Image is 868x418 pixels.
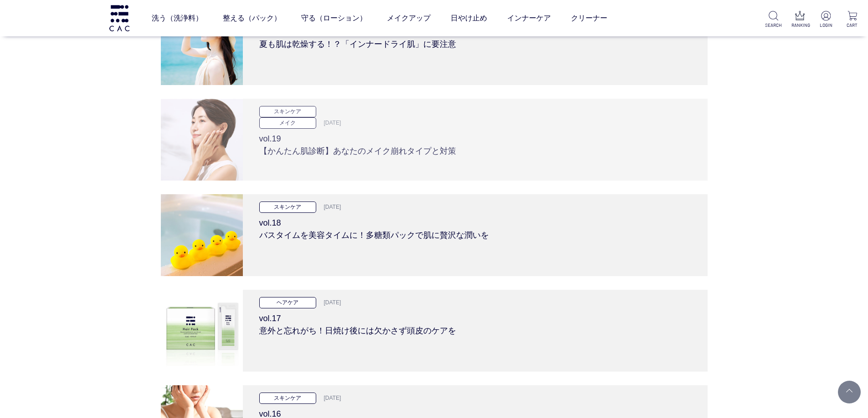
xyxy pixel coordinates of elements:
[259,393,316,404] p: スキンケア
[259,201,316,213] p: スキンケア
[817,22,834,29] p: LOGIN
[259,213,691,242] h3: vol.18 バスタイムを美容タイムに！多糖類パックで肌に贅沢な潤いを
[387,5,431,31] a: メイクアップ
[318,118,341,128] p: [DATE]
[817,11,834,29] a: LOGIN
[301,5,367,31] a: 守る（ローション）
[451,5,487,31] a: 日やけ止め
[791,22,808,29] p: RANKING
[259,117,316,129] p: メイク
[259,308,691,337] h3: vol.17 意外と忘れがち！日焼け後には欠かさず頭皮のケアを
[161,290,243,372] img: 意外と忘れがち！日焼け後には欠かさず頭皮のケアを
[844,11,861,29] a: CART
[791,11,808,29] a: RANKING
[765,22,782,29] p: SEARCH
[259,297,316,308] p: ヘアケア
[259,106,316,117] p: スキンケア
[152,5,203,31] a: 洗う（洗浄料）
[259,129,691,157] h3: vol.19 【かんたん肌診断】あなたのメイク崩れタイプと対策
[507,5,551,31] a: インナーケア
[765,11,782,29] a: SEARCH
[318,202,341,212] p: [DATE]
[844,22,861,29] p: CART
[571,5,607,31] a: クリーナー
[108,5,131,31] img: logo
[161,99,708,181] a: 肌タイプ別！メイク崩れ対策 スキンケア メイク [DATE] vol.19【かんたん肌診断】あなたのメイク崩れタイプと対策
[223,5,281,31] a: 整える（パック）
[161,194,243,276] img: バスタイムを美容タイムに！多糖類パックで肌に贅沢な潤いを
[161,194,708,276] a: バスタイムを美容タイムに！多糖類パックで肌に贅沢な潤いを スキンケア [DATE] vol.18バスタイムを美容タイムに！多糖類パックで肌に贅沢な潤いを
[318,298,341,308] p: [DATE]
[161,99,243,181] img: 肌タイプ別！メイク崩れ対策
[318,393,341,403] p: [DATE]
[161,290,708,372] a: 意外と忘れがち！日焼け後には欠かさず頭皮のケアを ヘアケア [DATE] vol.17意外と忘れがち！日焼け後には欠かさず頭皮のケアを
